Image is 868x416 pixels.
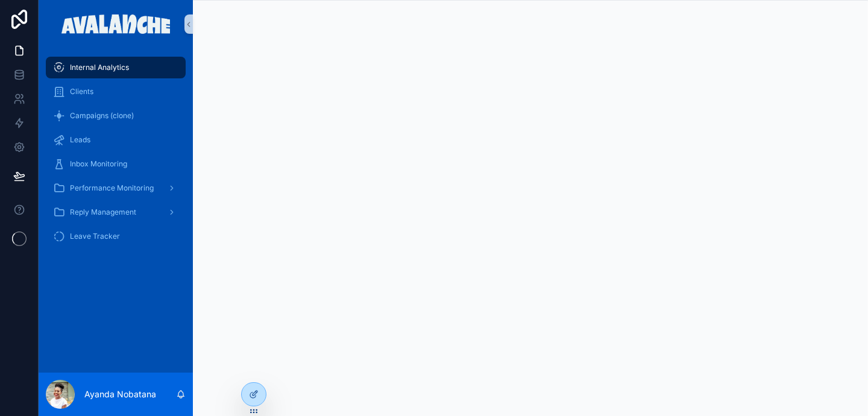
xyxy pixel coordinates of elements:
[46,225,186,247] a: Leave Tracker
[70,63,129,72] span: Internal Analytics
[70,183,154,193] span: Performance Monitoring
[46,57,186,78] a: Internal Analytics
[46,81,186,102] a: Clients
[70,207,136,217] span: Reply Management
[46,153,186,175] a: Inbox Monitoring
[46,177,186,199] a: Performance Monitoring
[84,388,156,400] p: Ayanda Nobatana
[46,105,186,127] a: Campaigns (clone)
[46,129,186,151] a: Leads
[46,201,186,223] a: Reply Management
[70,135,90,145] span: Leads
[70,232,120,241] span: Leave Tracker
[70,87,93,96] span: Clients
[70,111,134,121] span: Campaigns (clone)
[70,159,127,169] span: Inbox Monitoring
[39,48,193,263] div: scrollable content
[61,14,171,34] img: App logo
